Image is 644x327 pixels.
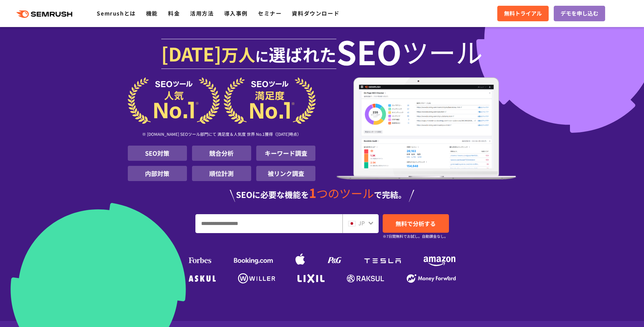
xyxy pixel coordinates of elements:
span: 1 [309,183,316,202]
span: SEO [336,38,402,65]
span: デモを申し込む [560,9,598,18]
span: 無料トライアル [504,9,542,18]
li: SEO対策 [128,146,187,161]
li: 競合分析 [192,146,251,161]
span: 無料で分析する [396,219,436,228]
div: SEOに必要な機能を [128,186,517,202]
a: 活用方法 [190,9,214,17]
li: 順位計測 [192,166,251,181]
a: 導入事例 [224,9,248,17]
a: 料金 [168,9,180,17]
span: 選ばれた [269,42,336,66]
span: つのツール [316,185,374,201]
a: 無料で分析する [383,214,449,233]
li: 内部対策 [128,166,187,181]
small: ※7日間無料でお試し。自動課金なし。 [383,233,448,240]
a: セミナー [258,9,282,17]
a: 無料トライアル [497,6,549,21]
li: キーワード調査 [256,146,315,161]
li: 被リンク調査 [256,166,315,181]
input: URL、キーワードを入力してください [196,215,342,233]
div: ※ [DOMAIN_NAME] SEOツール部門にて 満足度＆人気度 世界 No.1獲得（[DATE]時点） [128,124,316,146]
a: デモを申し込む [554,6,605,21]
span: に [255,46,269,66]
span: で完結。 [374,188,406,200]
a: 資料ダウンロード [292,9,339,17]
span: ツール [402,38,483,65]
span: JP [358,219,365,227]
span: [DATE] [161,40,221,67]
a: 機能 [146,9,158,17]
span: 万人 [221,42,255,66]
a: Semrushとは [97,9,136,17]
